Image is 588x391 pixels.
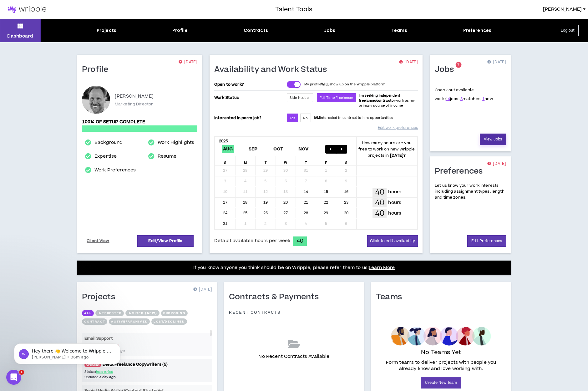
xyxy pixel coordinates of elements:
[82,292,120,302] h1: Projects
[316,156,337,165] div: F
[256,156,276,165] div: T
[214,237,290,244] span: Default available hours per week
[95,310,124,316] button: Interested
[6,370,21,385] iframe: Intercom live chat
[97,27,116,34] div: Projects
[172,27,188,34] div: Profile
[193,264,395,272] p: If you know anyone you think should be on Wripple, please refer them to us!
[336,156,357,165] div: S
[378,122,418,133] a: Edit work preferences
[359,93,400,103] b: I'm seeking independent freelance/contractor
[229,292,323,302] h1: Contracts & Payments
[391,327,491,346] img: empty
[99,375,116,379] i: a day ago
[455,62,461,68] sup: 7
[214,93,281,102] p: Work Status
[390,153,406,158] b: [DATE] ?
[376,292,407,302] h1: Teams
[137,235,194,247] a: Edit/View Profile
[94,166,136,174] a: Work Preferences
[193,287,212,293] p: [DATE]
[258,353,329,360] p: No Recent Contracts Available
[158,153,176,160] a: Resume
[460,96,481,102] span: matches.
[463,27,492,34] div: Preferences
[369,264,395,271] a: Learn More
[5,330,130,374] iframe: Intercom notifications message
[321,82,329,87] strong: WILL
[247,145,259,153] span: Sep
[276,156,296,165] div: W
[482,96,493,102] span: new
[236,156,256,165] div: M
[303,116,308,120] span: No
[297,145,310,153] span: Nov
[94,139,123,146] a: Background
[391,27,407,34] div: Teams
[359,93,415,108] span: work as my primary source of income
[557,25,579,36] button: Log out
[82,119,197,125] p: 100% of setup complete
[84,374,147,380] p: Updated:
[82,362,212,368] a: UPDATED!Delta Freelance Copywriters (5)
[272,145,285,153] span: Oct
[314,115,393,120] p: I interested in contract to hire opportunities
[86,236,110,246] a: Client View
[109,318,150,325] button: Active/Archived
[435,166,488,176] h1: Preferences
[480,134,506,145] a: View Jobs
[543,6,582,13] span: [PERSON_NAME]
[158,139,194,146] a: Work Highlights
[435,87,493,102] p: Check out available work:
[214,114,281,122] p: Interested in perm job?
[482,96,484,102] a: 1
[487,59,506,65] p: [DATE]
[115,101,153,107] p: Marketing Director
[290,116,295,120] span: Yes
[125,310,159,316] button: Invited (new)
[435,65,459,75] h1: Jobs
[487,161,506,167] p: [DATE]
[215,156,236,165] div: S
[388,199,401,206] p: hours
[290,95,310,100] span: Side Hustler
[7,33,33,39] p: Dashboard
[214,82,281,87] p: Open to work?
[179,59,197,65] p: [DATE]
[151,318,187,325] button: Lost/Declined
[82,65,113,75] h1: Profile
[304,82,385,87] p: My profile show up on the Wripple platform
[244,27,268,34] div: Contracts
[399,59,418,65] p: [DATE]
[388,189,401,195] p: hours
[446,96,459,102] span: jobs.
[421,377,461,388] a: Create New Team
[275,5,312,14] h3: Talent Tools
[82,318,107,325] button: Contract
[229,310,281,315] p: Recent Contracts
[357,140,417,159] p: How many hours are you free to work on new Wripple projects in
[467,235,506,247] a: Edit Preferences
[296,156,316,165] div: T
[115,93,154,100] p: [PERSON_NAME]
[161,310,188,316] button: Proposing
[378,359,504,372] p: Form teams to deliver projects with people you already know and love working with.
[94,153,117,160] a: Expertise
[460,96,463,102] a: 3
[421,348,461,357] p: No Teams Yet
[222,145,234,153] span: Aug
[219,138,228,144] b: 2025
[388,210,401,217] p: hours
[435,183,506,201] p: Let us know your work interests including assignment types, length and time zones.
[315,115,320,120] strong: AM
[324,27,336,34] div: Jobs
[446,96,450,102] a: 14
[82,310,94,316] button: All
[457,62,459,68] span: 7
[82,86,110,114] div: Jonathan Y.
[367,235,418,247] button: Click to edit availability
